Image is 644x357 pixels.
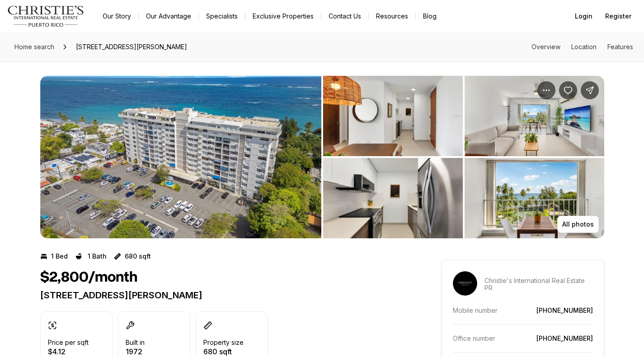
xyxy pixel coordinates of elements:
button: View image gallery [323,158,463,238]
p: 680 sqft [203,348,244,355]
button: Login [569,7,598,25]
a: Exclusive Properties [245,10,321,23]
span: Login [575,13,592,20]
a: [PHONE_NUMBER] [536,306,593,314]
button: Register [600,7,637,25]
p: Property size [203,339,244,346]
p: Christie's International Real Estate PR [484,277,593,292]
div: Listing Photos [40,76,604,238]
button: View image gallery [323,76,463,156]
p: Built in [126,339,145,346]
a: Specialists [199,10,245,23]
span: Home search [14,43,54,51]
p: [STREET_ADDRESS][PERSON_NAME] [40,290,409,301]
button: Share Property: 2305 LAUREL #5 [581,81,599,99]
p: Price per sqft [48,339,89,346]
span: Register [605,13,631,20]
a: [PHONE_NUMBER] [536,334,593,342]
button: All photos [557,216,599,233]
p: Office number [453,334,495,342]
li: 1 of 5 [40,76,321,238]
p: Mobile number [453,306,498,314]
p: All photos [562,221,594,228]
p: $4.12 [48,348,89,355]
p: 1 Bed [51,253,68,260]
li: 2 of 5 [323,76,604,238]
button: View image gallery [40,76,321,238]
a: Skip to: Features [607,43,633,51]
button: Contact Us [321,10,368,23]
a: Blog [416,10,444,23]
p: 1 Bath [88,253,107,260]
img: logo [7,5,85,27]
span: [STREET_ADDRESS][PERSON_NAME] [72,40,191,54]
h1: $2,800/month [40,269,137,286]
a: Skip to: Overview [531,43,560,51]
p: 1972 [126,348,145,355]
button: View image gallery [465,76,604,156]
nav: Page section menu [531,43,633,51]
p: 680 sqft [125,253,151,260]
a: Resources [369,10,415,23]
a: Home search [11,40,58,54]
button: Save Property: 2305 LAUREL #5 [559,81,577,99]
button: Property options [537,81,555,99]
a: Our Story [95,10,138,23]
a: Skip to: Location [571,43,597,51]
button: View image gallery [465,158,604,238]
a: Our Advantage [139,10,198,23]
